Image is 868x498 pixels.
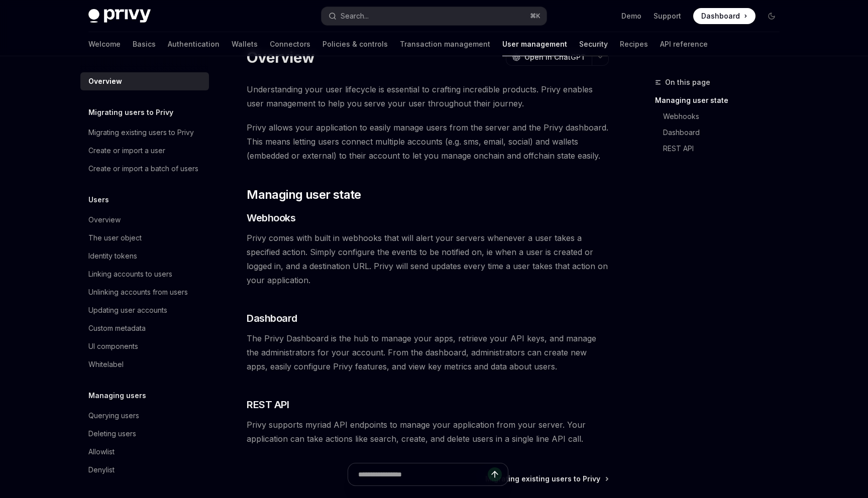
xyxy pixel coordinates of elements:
[88,268,172,280] div: Linking accounts to users
[530,12,540,20] span: ⌘ K
[80,355,209,374] a: Whitelabel
[663,141,788,157] a: REST API
[502,32,567,56] a: User management
[88,322,146,334] div: Custom metadata
[88,250,137,262] div: Identity tokens
[88,428,136,440] div: Deleting users
[247,48,314,66] h1: Overview
[247,187,361,203] span: Managing user state
[88,9,151,23] img: dark logo
[88,106,173,118] h5: Migrating users to Privy
[88,127,194,139] div: Migrating existing users to Privy
[80,142,209,160] a: Create or import a user
[322,32,388,56] a: Policies & controls
[80,265,209,283] a: Linking accounts to users
[247,398,289,412] span: REST API
[247,211,295,225] span: Webhooks
[88,358,124,370] div: Whitelabel
[88,232,142,244] div: The user object
[247,331,609,374] span: The Privy Dashboard is the hub to manage your apps, retrieve your API keys, and manage the admini...
[663,125,788,141] a: Dashboard
[88,340,138,352] div: UI components
[80,461,209,479] a: Denylist
[88,32,121,56] a: Welcome
[665,76,710,88] span: On this page
[80,160,209,178] a: Create or import a batch of users
[506,49,592,66] button: Open in ChatGPT
[764,8,780,24] button: Toggle dark mode
[621,11,641,21] a: Demo
[654,11,681,21] a: Support
[80,337,209,355] a: UI components
[133,32,156,56] a: Basics
[80,301,209,319] a: Updating user accounts
[247,418,609,446] span: Privy supports myriad API endpoints to manage your application from your server. Your application...
[80,443,209,461] a: Allowlist
[488,467,502,481] button: Send message
[663,108,788,125] a: Webhooks
[88,286,188,298] div: Unlinking accounts from users
[168,32,220,56] a: Authentication
[80,229,209,247] a: The user object
[88,75,122,87] div: Overview
[660,32,708,56] a: API reference
[80,407,209,425] a: Querying users
[88,446,115,458] div: Allowlist
[88,214,121,226] div: Overview
[321,7,547,25] button: Search...⌘K
[80,72,209,90] a: Overview
[247,311,297,325] span: Dashboard
[88,390,146,402] h5: Managing users
[247,120,609,163] span: Privy allows your application to easily manage users from the server and the Privy dashboard. Thi...
[88,194,109,206] h5: Users
[270,32,310,56] a: Connectors
[400,32,490,56] a: Transaction management
[247,82,609,110] span: Understanding your user lifecycle is essential to crafting incredible products. Privy enables use...
[620,32,648,56] a: Recipes
[80,123,209,142] a: Migrating existing users to Privy
[80,425,209,443] a: Deleting users
[341,10,369,22] div: Search...
[80,247,209,265] a: Identity tokens
[88,464,115,476] div: Denylist
[80,319,209,337] a: Custom metadata
[80,211,209,229] a: Overview
[88,163,198,175] div: Create or import a batch of users
[88,304,167,316] div: Updating user accounts
[579,32,608,56] a: Security
[88,410,139,422] div: Querying users
[232,32,258,56] a: Wallets
[655,92,788,108] a: Managing user state
[693,8,755,24] a: Dashboard
[247,231,609,287] span: Privy comes with built in webhooks that will alert your servers whenever a user takes a specified...
[80,283,209,301] a: Unlinking accounts from users
[524,52,586,62] span: Open in ChatGPT
[88,145,165,157] div: Create or import a user
[701,11,740,21] span: Dashboard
